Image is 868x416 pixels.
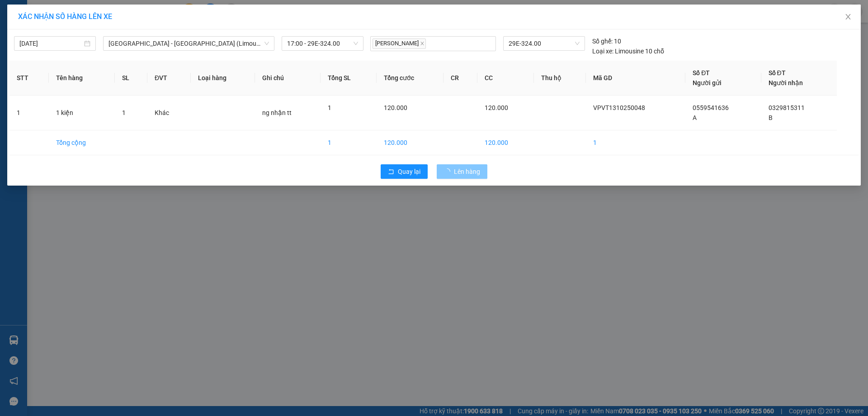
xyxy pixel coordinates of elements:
[769,79,803,86] span: Người nhận
[693,69,710,77] span: Số ĐT
[592,46,613,56] span: Loại xe:
[384,104,407,111] span: 120.000
[586,61,685,96] th: Mã GD
[420,41,425,46] span: close
[255,61,321,96] th: Ghi chú
[693,114,697,121] span: A
[377,130,443,155] td: 120.000
[593,104,645,111] span: VPVT1310250048
[287,37,358,50] span: 17:00 - 29E-324.00
[398,167,420,177] span: Quay lại
[437,164,487,179] button: Lên hàng
[122,109,126,116] span: 1
[19,38,82,48] input: 13/10/2025
[321,61,377,96] th: Tổng SL
[444,168,454,175] span: loading
[373,38,426,49] span: [PERSON_NAME]
[9,61,49,96] th: STT
[844,13,852,20] span: close
[18,12,112,21] span: XÁC NHẬN SỐ HÀNG LÊN XE
[586,130,685,155] td: 1
[147,61,191,96] th: ĐVT
[108,37,269,50] span: Hà Nội - Lạng Sơn (Limousine)
[769,69,786,77] span: Số ĐT
[328,104,331,111] span: 1
[147,96,191,130] td: Khác
[9,96,49,130] td: 1
[769,104,805,111] span: 0329815311
[693,104,729,111] span: 0559541636
[115,61,147,96] th: SL
[388,168,394,176] span: rollback
[191,61,255,96] th: Loại hàng
[477,130,534,155] td: 120.000
[835,5,861,30] button: Close
[454,167,480,177] span: Lên hàng
[769,114,773,121] span: B
[485,104,508,111] span: 120.000
[377,61,443,96] th: Tổng cước
[321,130,377,155] td: 1
[477,61,534,96] th: CC
[262,109,292,116] span: ng nhận tt
[49,130,115,155] td: Tổng cộng
[381,164,428,179] button: rollbackQuay lại
[264,41,269,46] span: down
[443,61,477,96] th: CR
[534,61,586,96] th: Thu hộ
[592,36,613,46] span: Số ghế:
[509,37,579,50] span: 29E-324.00
[49,61,115,96] th: Tên hàng
[693,79,722,86] span: Người gửi
[592,46,664,56] div: Limousine 10 chỗ
[592,36,621,46] div: 10
[49,96,115,130] td: 1 kiện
